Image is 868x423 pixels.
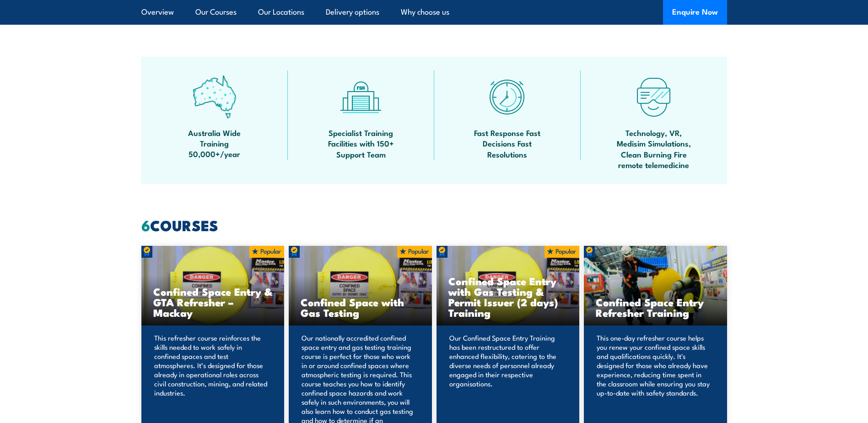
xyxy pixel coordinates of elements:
[466,127,549,159] span: Fast Response Fast Decisions Fast Resolutions
[320,127,402,159] span: Specialist Training Facilities with 150+ Support Team
[141,218,727,231] h2: COURSES
[339,75,383,119] img: facilities-icon
[193,75,236,119] img: auswide-icon
[613,127,695,170] span: Technology, VR, Medisim Simulations, Clean Burning Fire remote telemedicine
[153,286,273,318] h3: Confined Space Entry & GTA Refresher – Mackay
[632,75,675,119] img: tech-icon
[173,127,256,159] span: Australia Wide Training 50,000+/year
[301,297,420,318] h3: Confined Space with Gas Testing
[596,297,715,318] h3: Confined Space Entry Refresher Training
[141,213,150,236] strong: 6
[485,75,529,119] img: fast-icon
[448,276,568,318] h3: Confined Space Entry with Gas Testing & Permit Issuer (2 days) Training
